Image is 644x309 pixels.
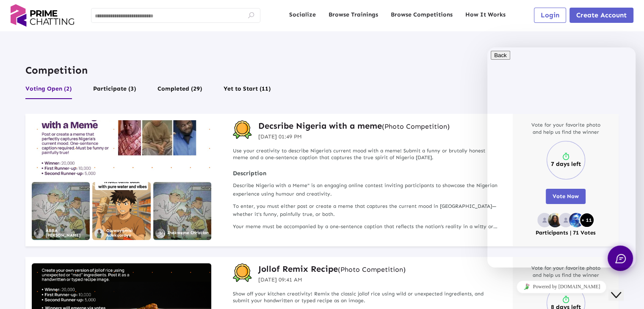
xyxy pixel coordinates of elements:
img: fceacafile1755820329066.png [92,182,150,240]
button: Completed (29) [158,83,202,99]
img: competition-badge.svg [233,120,252,139]
h3: Decsribe Nigeria with a meme [258,120,450,131]
a: Socialize [289,11,316,19]
p: Your meme must be accompanied by a one-sentence caption that reflects the nation’s reality in a w... [233,223,500,231]
button: Participate (3) [93,83,136,99]
p: Competition [25,63,619,77]
span: Create Account [576,11,627,19]
img: 1755601369194.jpg [153,182,211,240]
img: 68701a5c75df9738c07e6f78_1754260010868.png [34,229,44,238]
button: Create Account [569,8,633,23]
small: (Photo Competition) [338,265,406,273]
img: competition-badge.svg [233,263,252,282]
p: Ihekweme Christian [167,231,209,235]
p: Vote for your favorite photo and help us find the winner [528,265,604,279]
p: To enter, you must either post or create a meme that captures the current mood in [GEOGRAPHIC_DAT... [233,202,500,218]
img: timer.svg [561,295,570,304]
img: 683ed4866530a9605a755410_1756324506508.png [155,229,165,238]
p: [DATE] 01:49 PM [258,132,450,141]
a: Decsribe Nigeria with a meme(Photo Competition) [258,120,450,131]
iframe: chat widget [608,275,636,301]
p: ABBA [PERSON_NAME] [46,229,90,238]
a: Browse Competitions [391,11,453,19]
img: Screenshot1755210405619.png [32,182,90,240]
a: Browse Trainings [329,11,378,19]
img: compititionbanner1754999366-pkSsI.jpg [32,120,211,179]
p: Describe Nigeria with a Meme" is an engaging online contest inviting participants to showcase the... [233,182,500,198]
p: Use your creativity to describe Nigeria’s current mood with a meme! Submit a funny or brutally ho... [233,147,500,162]
strong: Description [233,170,500,177]
small: (Photo Competition) [382,122,450,130]
p: Show off your kitchen creativity! Remix the classic jollof rice using wild or unexpected ingredie... [233,290,500,305]
p: Oluwayemisi Adekuoroye [106,229,150,238]
button: Yet to Start (11) [224,83,271,99]
button: Login [534,8,566,23]
h3: Jollof Remix Recipe [258,263,406,274]
span: Login [541,11,559,19]
img: logo [11,4,74,27]
iframe: chat widget [487,277,636,296]
p: [DATE] 09:41 AM [258,276,406,284]
a: Jollof Remix Recipe(Photo Competition) [258,263,406,274]
img: 685006c58bec4b43fe5a292f_1751881247454.png [94,229,104,238]
button: Voting Open (2) [25,83,72,99]
a: How It Works [465,11,506,19]
iframe: chat widget [487,47,636,268]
